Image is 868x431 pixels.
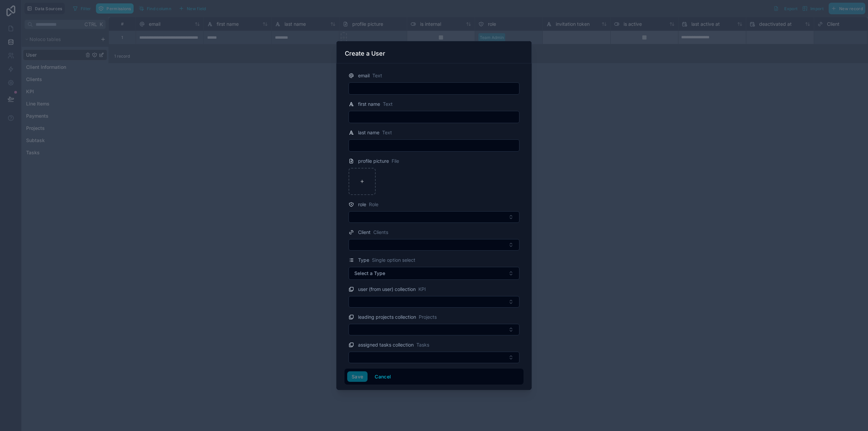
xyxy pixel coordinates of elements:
[369,201,378,208] span: Role
[354,270,385,277] span: Select a Type
[358,201,366,208] span: role
[349,239,519,251] button: Select Button
[416,341,429,348] span: Tasks
[392,158,399,164] span: File
[358,129,379,136] span: last name
[349,352,519,363] button: Select Button
[358,286,416,293] span: user (from user) collection
[358,341,414,348] span: assigned tasks collection
[370,371,395,382] button: Cancel
[372,257,415,263] span: Single option select
[419,314,437,320] span: Projects
[358,314,416,320] span: leading projects collection
[349,211,519,223] button: Select Button
[345,50,385,58] h3: Create a User
[373,229,388,236] span: Clients
[372,72,382,79] span: Text
[418,286,426,293] span: KPI
[358,72,370,79] span: email
[383,101,393,107] span: Text
[358,257,369,263] span: Type
[349,324,519,335] button: Select Button
[349,296,519,308] button: Select Button
[358,158,389,164] span: profile picture
[349,267,519,280] button: Select Button
[358,229,371,236] span: Client
[382,129,392,136] span: Text
[358,101,380,107] span: first name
